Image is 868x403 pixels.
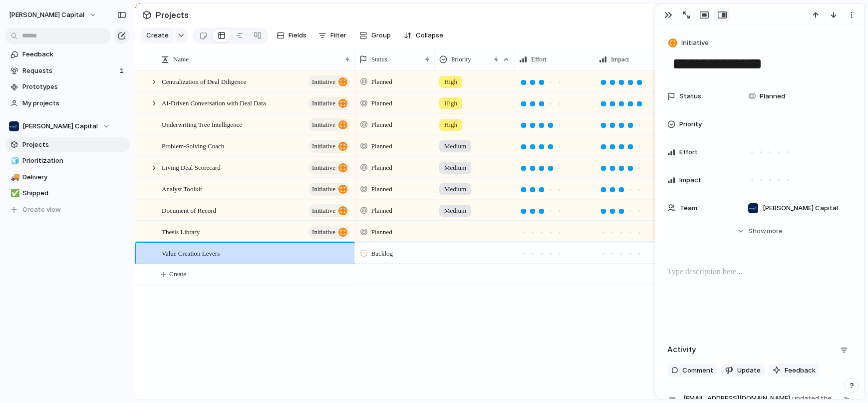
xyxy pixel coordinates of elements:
span: initiative [312,75,335,89]
span: Planned [371,141,392,151]
span: Thesis Library [162,226,200,237]
span: High [444,98,457,108]
span: initiative [312,118,335,132]
span: [PERSON_NAME] Capital [763,203,838,213]
span: Create [146,30,169,40]
span: Fields [289,30,306,40]
span: Requests [22,66,117,76]
span: Update [737,366,761,376]
span: Impact [611,54,629,64]
span: Centralization of Deal Diligence [162,75,246,87]
span: Medium [444,184,466,194]
span: Planned [371,184,392,194]
button: initiative [308,161,350,174]
button: Update [721,364,765,377]
a: Requests1 [5,63,130,78]
button: Group [354,27,396,43]
button: [PERSON_NAME] Capital [4,7,102,23]
span: High [444,120,457,130]
span: Create view [22,205,61,215]
button: Filter [314,27,350,43]
a: Projects [5,137,130,152]
span: My projects [22,98,126,108]
span: Show [748,226,766,236]
span: Backlog [371,249,393,259]
h2: Activity [667,344,696,356]
span: AI-Driven Conversation with Deal Data [162,97,266,108]
a: Feedback [5,47,130,62]
button: 🚚 [9,172,19,182]
span: Impact [679,175,701,185]
span: Prioritization [22,156,126,166]
span: Value Creation Levers [162,247,220,259]
button: Fields [273,27,310,43]
span: Document of Record [162,204,216,216]
span: Analyst Toolkit [162,183,202,194]
span: Effort [679,147,698,157]
span: [PERSON_NAME] Capital [9,10,84,20]
span: Group [371,30,391,40]
button: initiative [308,140,350,153]
span: Feedback [785,366,816,376]
span: Priority [451,54,471,64]
button: Feedback [769,364,820,377]
span: Medium [444,206,466,216]
span: Living Deal Scorecard [162,161,221,173]
span: Status [371,54,387,64]
span: more [767,226,783,236]
button: initiative [308,75,350,88]
button: Showmore [667,222,852,240]
button: initiative [308,204,350,217]
span: 1 [120,66,126,76]
span: High [444,77,457,87]
span: Planned [371,227,392,237]
span: initiative [312,161,335,175]
button: initiative [308,97,350,110]
button: Create view [5,202,130,217]
span: Comment [682,366,713,376]
span: initiative [312,225,335,239]
span: Filter [330,30,346,40]
span: initiative [312,182,335,196]
span: Medium [444,141,466,151]
span: Problem-Solving Coach [162,140,224,151]
button: initiative [308,118,350,131]
span: Planned [371,120,392,130]
button: Collapse [400,27,447,43]
span: Status [679,91,701,101]
button: initiative [308,183,350,196]
span: Initiative [681,38,709,48]
span: initiative [312,96,335,110]
button: Comment [667,364,717,377]
span: Feedback [22,49,126,59]
span: Planned [371,163,392,173]
div: 🚚 [10,171,17,183]
a: 🚚Delivery [5,170,130,185]
span: Effort [531,54,547,64]
span: Planned [371,206,392,216]
div: 🧊 [10,155,17,167]
button: ✅ [9,188,19,198]
span: Team [680,203,697,213]
span: Underwriting Tree Intelligence [162,118,242,130]
button: 🧊 [9,156,19,166]
span: Prototypes [22,82,126,92]
span: Name [173,54,189,64]
span: Planned [371,77,392,87]
span: [PERSON_NAME] Capital [22,121,98,131]
span: Projects [22,140,126,150]
a: 🧊Prioritization [5,153,130,168]
span: Projects [154,6,191,24]
a: ✅Shipped [5,186,130,201]
button: initiative [308,226,350,239]
a: My projects [5,96,130,111]
span: Delivery [22,172,126,182]
span: Collapse [416,30,443,40]
button: Initiative [666,36,712,50]
span: initiative [312,139,335,153]
button: [PERSON_NAME] Capital [5,119,130,134]
span: Planned [371,98,392,108]
span: initiative [312,204,335,218]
